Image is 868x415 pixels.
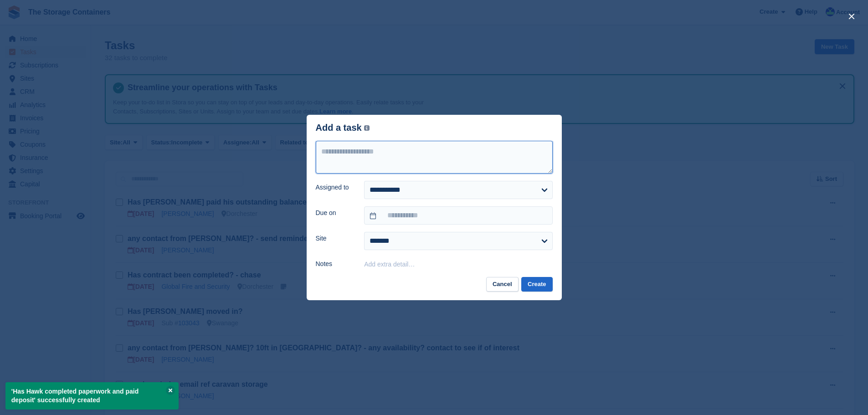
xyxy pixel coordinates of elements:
button: Add extra detail… [364,261,415,268]
p: 'Has Hawk completed paperwork and paid deposit' successfully created [5,382,179,410]
button: Create [521,277,552,292]
div: Add a task [316,123,370,133]
label: Notes [316,259,354,269]
button: Cancel [486,277,519,292]
label: Assigned to [316,183,354,192]
button: close [844,9,859,24]
img: icon-info-grey-7440780725fd019a000dd9b08b2336e03edf1995a4989e88bcd33f0948082b44.svg [364,125,370,131]
label: Due on [316,208,354,218]
label: Site [316,234,354,243]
